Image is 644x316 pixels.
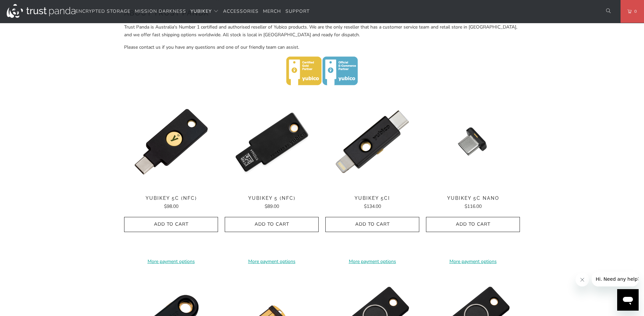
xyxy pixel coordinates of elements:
button: Add to Cart [124,217,218,232]
span: Add to Cart [433,222,513,227]
button: Add to Cart [426,217,520,232]
img: YubiKey 5Ci - Trust Panda [325,95,419,189]
span: 0 [632,8,637,15]
p: Please contact us if you have any questions and one of our friendly team can assist. [124,44,520,51]
span: $98.00 [164,203,178,210]
a: Merch [263,4,281,19]
img: YubiKey 5 (NFC) - Trust Panda [225,95,319,189]
a: YubiKey 5 (NFC) - Trust Panda YubiKey 5 (NFC) - Trust Panda [225,95,319,189]
iframe: Close message [576,273,589,286]
span: Merch [263,8,281,14]
a: Encrypted Storage [75,4,130,19]
p: Trust Panda is Australia's Number 1 certified and authorised reseller of Yubico products. We are ... [124,24,520,39]
a: More payment options [124,258,218,265]
span: YubiKey [191,8,212,14]
a: YubiKey 5C Nano $116.00 [426,195,520,210]
img: Trust Panda Australia [7,4,75,18]
img: YubiKey 5C Nano - Trust Panda [426,95,520,189]
span: Mission Darkness [135,8,186,14]
a: YubiKey 5C (NFC) $98.00 [124,195,218,210]
iframe: Message from company [592,272,639,286]
span: YubiKey 5 (NFC) [225,195,319,201]
a: Mission Darkness [135,4,186,19]
a: Support [285,4,310,19]
a: YubiKey 5C (NFC) - Trust Panda YubiKey 5C (NFC) - Trust Panda [124,95,218,189]
span: Accessories [223,8,259,14]
summary: YubiKey [191,4,219,19]
a: YubiKey 5 (NFC) $89.00 [225,195,319,210]
a: More payment options [325,258,419,265]
a: YubiKey 5Ci $134.00 [325,195,419,210]
span: Encrypted Storage [75,8,130,14]
span: YubiKey 5C Nano [426,195,520,201]
iframe: Button to launch messaging window [617,289,639,311]
span: Add to Cart [232,222,312,227]
img: YubiKey 5C (NFC) - Trust Panda [124,95,218,189]
button: Add to Cart [225,217,319,232]
span: $116.00 [465,203,482,210]
a: More payment options [426,258,520,265]
nav: Translation missing: en.navigation.header.main_nav [75,4,310,19]
span: YubiKey 5C (NFC) [124,195,218,201]
button: Add to Cart [325,217,419,232]
span: Add to Cart [131,222,211,227]
a: More payment options [225,258,319,265]
span: $89.00 [265,203,279,210]
a: Accessories [223,4,259,19]
a: YubiKey 5C Nano - Trust Panda YubiKey 5C Nano - Trust Panda [426,95,520,189]
span: Hi. Need any help? [4,5,48,10]
span: YubiKey 5Ci [325,195,419,201]
span: Support [285,8,310,14]
a: YubiKey 5Ci - Trust Panda YubiKey 5Ci - Trust Panda [325,95,419,189]
span: $134.00 [364,203,381,210]
span: Add to Cart [332,222,412,227]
